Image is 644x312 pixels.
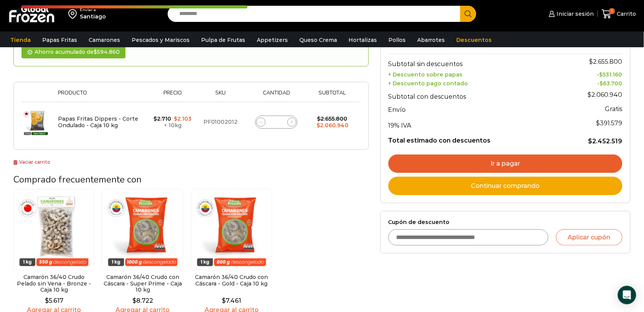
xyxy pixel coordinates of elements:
[596,119,600,127] span: $
[174,115,192,122] bdi: 2.103
[13,159,51,165] a: Vaciar carrito
[132,297,136,304] span: $
[296,33,341,47] a: Queso Crema
[197,33,249,47] a: Pulpa de Frutas
[222,297,241,304] bdi: 7.461
[588,138,623,145] bdi: 2.452.519
[38,33,81,47] a: Papas Fritas
[80,13,106,20] div: Santiago
[271,117,282,128] input: Product quantity
[609,8,615,14] span: 1
[559,70,623,78] td: -
[154,115,157,122] span: $
[615,10,636,18] span: Carrito
[388,102,559,116] th: Envío
[413,33,449,47] a: Abarrotes
[453,33,496,47] a: Descuentos
[85,33,124,47] a: Camarones
[388,78,559,87] th: + Descuento pago contado
[317,122,349,129] bdi: 2.060.940
[388,54,559,69] th: Subtotal sin descuentos
[102,274,183,293] h2: Camarón 36/40 Crudo con Cáscara - Super Prime - Caja 10 kg
[388,154,623,173] a: Ir a pagar
[588,91,623,98] bdi: 2.060.940
[174,115,178,122] span: $
[13,173,142,186] span: Comprado frecuentemente con
[388,116,559,131] th: 19% IVA
[150,90,196,102] th: Precio
[618,286,636,304] div: Open Intercom Messenger
[317,115,320,122] span: $
[154,115,172,122] bdi: 2.710
[460,6,476,22] button: Search button
[54,90,150,102] th: Producto
[317,115,347,122] bdi: 2.655.800
[588,91,592,98] span: $
[555,10,594,18] span: Iniciar sesión
[388,87,559,102] th: Subtotal con descuentos
[556,229,623,246] button: Aplicar cupón
[345,33,381,47] a: Hortalizas
[45,297,49,304] span: $
[21,45,125,59] div: Ahorro acumulado de
[253,33,292,47] a: Appetizers
[590,58,593,65] span: $
[388,70,559,78] th: + Descuento sobre papas
[94,48,120,55] bdi: 594.860
[68,7,80,20] img: address-field-icon.svg
[388,131,559,146] th: Total estimado con descuentos
[385,33,410,47] a: Pollos
[590,58,623,65] bdi: 2.655.800
[599,71,603,78] span: $
[191,274,272,287] h2: Camarón 36/40 Crudo con Cáscara - Gold - Caja 10 kg
[80,7,106,13] div: Enviar a
[605,105,623,113] strong: Gratis
[559,78,623,87] td: -
[600,80,603,87] span: $
[196,90,245,102] th: Sku
[94,48,97,55] span: $
[58,115,138,129] a: Papas Fritas Dippers - Corte Ondulado - Caja 10 kg
[13,274,94,293] h2: Camarón 36/40 Crudo Pelado sin Vena - Bronze - Caja 10 kg
[388,219,623,226] label: Cupón de descuento
[596,119,623,127] span: 391.579
[132,297,153,304] bdi: 8.722
[196,102,245,142] td: PF01002012
[600,80,623,87] bdi: 63.700
[222,297,226,304] span: $
[317,122,320,129] span: $
[588,138,593,145] span: $
[599,71,623,78] bdi: 531.160
[388,177,623,195] a: Continuar comprando
[308,90,357,102] th: Subtotal
[245,90,308,102] th: Cantidad
[150,102,196,142] td: × 10kg
[128,33,193,47] a: Pescados y Mariscos
[602,5,636,23] a: 1 Carrito
[45,297,63,304] bdi: 5.617
[547,6,594,22] a: Iniciar sesión
[7,33,35,47] a: Tienda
